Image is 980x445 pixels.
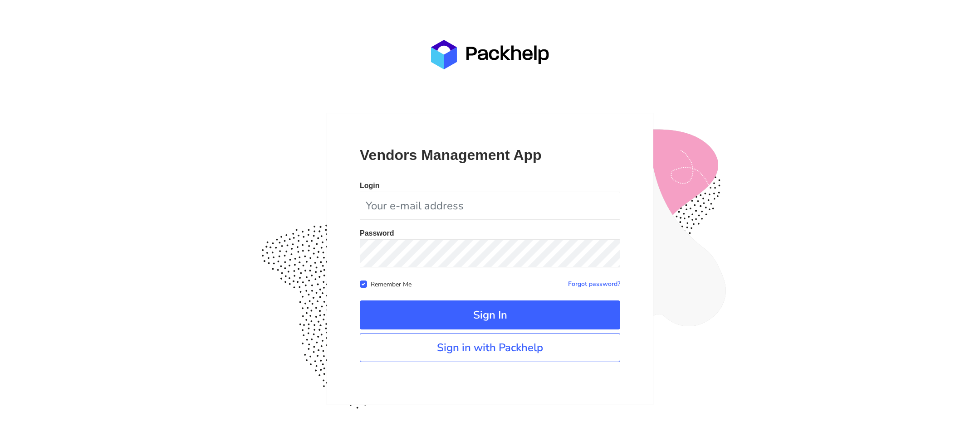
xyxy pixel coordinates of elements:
a: Forgot password? [568,280,620,288]
a: Sign in with Packhelp [360,333,620,362]
p: Password [360,230,620,237]
p: Vendors Management App [360,146,620,164]
label: Remember Me [371,279,412,289]
button: Sign In [360,300,620,329]
input: Your e-mail address [360,192,620,220]
p: Login [360,182,620,189]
